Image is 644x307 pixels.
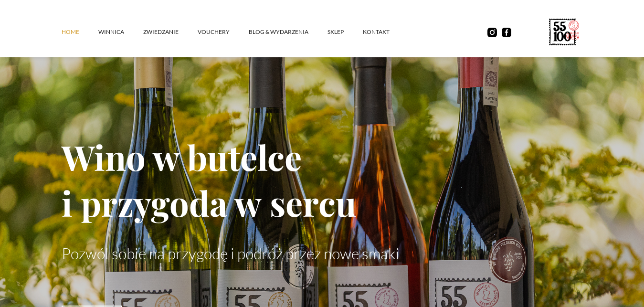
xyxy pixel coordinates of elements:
a: Blog & Wydarzenia [249,18,327,46]
a: kontakt [363,18,409,46]
a: vouchery [198,18,249,46]
p: Pozwól sobie na przygodę i podróż przez nowe smaki [62,244,583,263]
h1: Wino w butelce i przygoda w sercu [62,134,583,225]
a: winnica [98,18,143,46]
a: SKLEP [327,18,363,46]
a: ZWIEDZANIE [143,18,198,46]
a: Home [62,18,98,46]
